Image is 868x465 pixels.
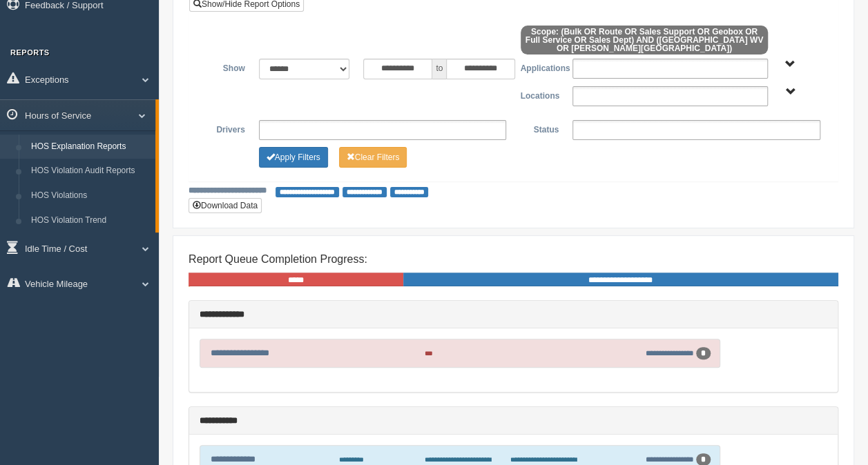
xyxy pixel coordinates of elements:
span: Scope: (Bulk OR Route OR Sales Support OR Geobox OR Full Service OR Sales Dept) AND ([GEOGRAPHIC_... [521,26,769,55]
label: Status [513,120,566,137]
a: HOS Explanation Reports [25,135,155,159]
h4: Report Queue Completion Progress: [189,253,838,266]
a: HOS Violation Trend [25,208,155,233]
label: Show [200,59,252,75]
button: Change Filter Options [259,147,328,168]
label: Applications [513,59,566,75]
a: HOS Violations [25,184,155,208]
label: Locations [514,86,566,103]
button: Download Data [189,198,262,213]
span: to [432,59,446,79]
label: Drivers [200,120,252,137]
a: HOS Violation Audit Reports [25,159,155,184]
button: Change Filter Options [339,147,407,168]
